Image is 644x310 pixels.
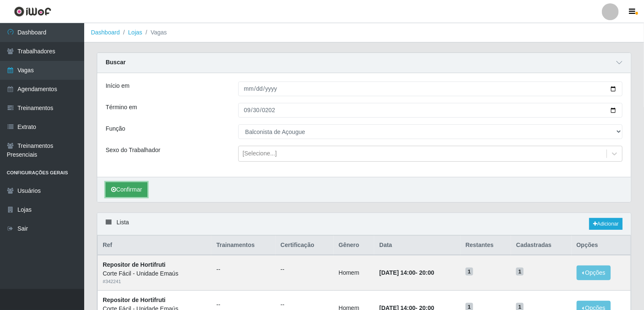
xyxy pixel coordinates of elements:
strong: Buscar [106,59,125,66]
label: Início em [106,81,130,90]
input: 00/00/0000 [238,103,623,118]
span: 1 [466,268,473,276]
button: Opções [577,265,611,280]
strong: - [379,269,434,276]
th: Cadastradas [511,236,571,255]
ul: -- [216,300,270,309]
a: Adicionar [589,218,623,230]
ul: -- [281,265,329,274]
th: Certificação [276,236,334,255]
th: Gênero [334,236,375,255]
ul: -- [216,265,270,274]
th: Data [374,236,460,255]
input: 00/00/0000 [238,81,623,96]
img: CoreUI Logo [14,6,51,17]
ul: -- [281,300,329,309]
th: Restantes [460,236,511,255]
th: Opções [572,236,631,255]
button: Confirmar [106,182,147,197]
label: Sexo do Trabalhador [106,146,160,155]
strong: Repositor de Hortifruti [103,261,165,268]
strong: Repositor de Hortifruti [103,297,165,303]
td: Homem [334,255,375,290]
a: Lojas [128,29,142,36]
div: Lista [97,213,631,235]
span: 1 [516,268,524,276]
time: 20:00 [419,269,434,276]
label: Término em [106,103,137,112]
th: Trainamentos [211,236,275,255]
div: Corte Fácil - Unidade Emaús [103,269,206,278]
div: # 342241 [103,278,206,285]
li: Vagas [142,28,167,37]
div: [Selecione...] [243,150,277,158]
nav: breadcrumb [84,23,644,42]
a: Dashboard [91,29,120,36]
th: Ref [98,236,212,255]
time: [DATE] 14:00 [379,269,415,276]
label: Função [106,124,125,133]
